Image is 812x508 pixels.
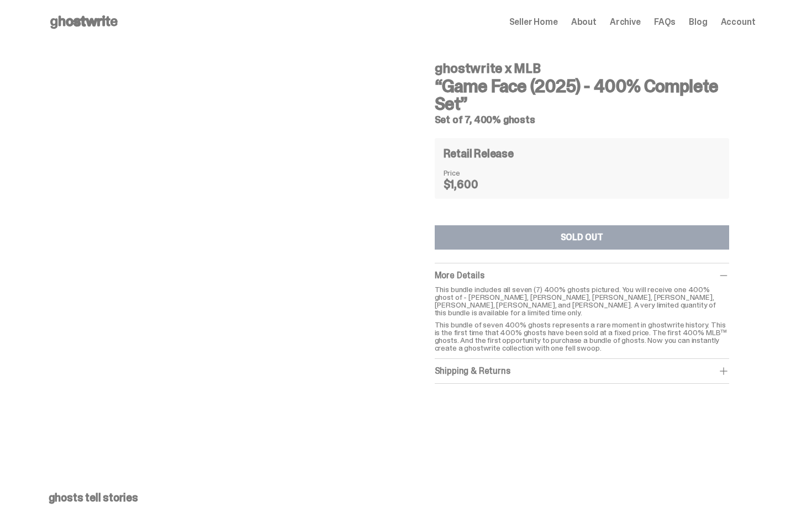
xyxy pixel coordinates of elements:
div: Shipping & Returns [435,366,729,377]
h4: ghostwrite x MLB [435,62,729,75]
p: This bundle of seven 400% ghosts represents a rare moment in ghostwrite history. This is the firs... [435,321,729,352]
button: SOLD OUT [435,225,729,250]
a: FAQs [654,18,676,27]
a: Blog [689,18,707,27]
a: Account [721,18,756,27]
h3: “Game Face (2025) - 400% Complete Set” [435,77,729,113]
a: Seller Home [509,18,558,27]
dd: $1,600 [444,179,499,190]
a: Archive [610,18,641,27]
p: This bundle includes all seven (7) 400% ghosts pictured. You will receive one 400% ghost of - [PE... [435,285,729,316]
h5: Set of 7, 400% ghosts [435,115,729,125]
a: About [571,18,597,27]
div: SOLD OUT [561,233,603,242]
dt: Price [444,169,499,177]
h4: Retail Release [444,148,514,159]
p: ghosts tell stories [49,492,756,503]
span: More Details [435,269,484,281]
